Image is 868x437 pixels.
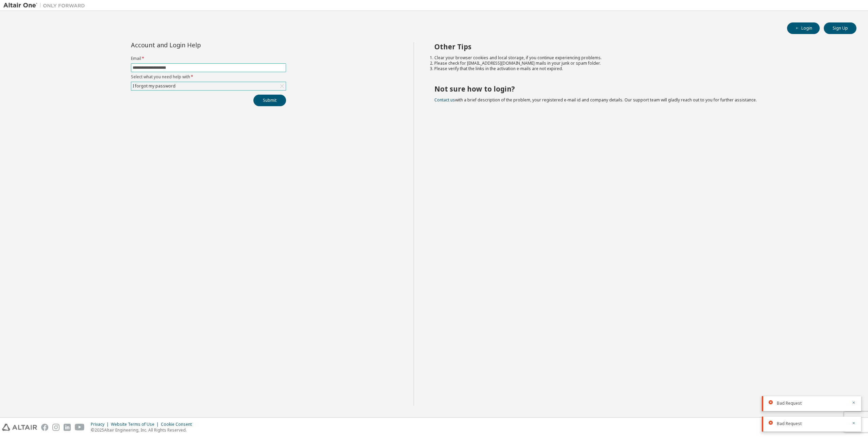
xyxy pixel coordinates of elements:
[253,95,286,106] button: Submit
[3,2,88,9] img: Altair One
[91,427,196,433] p: © 2025 Altair Engineering, Inc. All Rights Reserved.
[75,424,85,431] img: youtube.svg
[91,422,111,427] div: Privacy
[64,424,71,431] img: linkedin.svg
[434,97,455,103] a: Contact us
[434,97,757,103] span: with a brief description of the problem, your registered e-mail id and company details. Our suppo...
[111,422,161,427] div: Website Terms of Use
[434,42,845,51] h2: Other Tips
[787,22,820,34] button: Login
[777,421,802,426] span: Bad Request
[434,84,845,93] h2: Not sure how to login?
[434,66,845,71] li: Please verify that the links in the activation e-mails are not expired.
[161,422,196,427] div: Cookie Consent
[131,42,255,48] div: Account and Login Help
[434,61,845,66] li: Please check for [EMAIL_ADDRESS][DOMAIN_NAME] mails in your junk or spam folder.
[434,55,845,61] li: Clear your browser cookies and local storage, if you continue experiencing problems.
[131,56,286,61] label: Email
[132,82,177,90] div: I forgot my password
[41,424,48,431] img: facebook.svg
[131,82,286,90] div: I forgot my password
[52,424,60,431] img: instagram.svg
[777,401,802,406] span: Bad Request
[131,74,286,80] label: Select what you need help with
[824,22,856,34] button: Sign Up
[2,424,37,431] img: altair_logo.svg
